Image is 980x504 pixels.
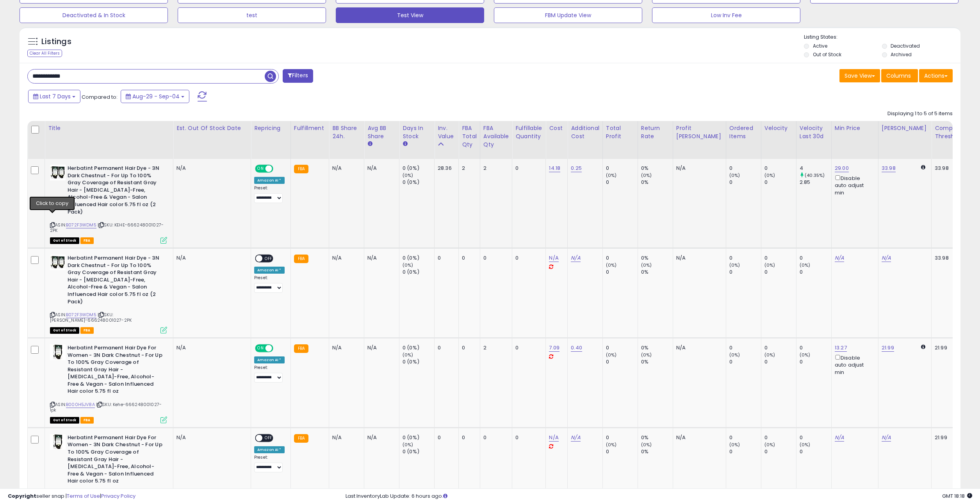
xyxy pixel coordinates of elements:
a: N/A [835,254,844,262]
div: Preset: [254,185,285,203]
span: 2025-09-12 18:18 GMT [942,492,972,500]
div: 4 [800,165,831,172]
span: FBA [80,237,94,244]
div: Amazon AI * [254,177,285,184]
label: Deactivated [891,43,920,49]
b: Herbatint Permanent Hair Dye For Women - 3N Dark Chestnut - For Up To 100% Gray Coverage of Resis... [68,344,162,397]
div: 0 [462,255,474,262]
div: 0 (0%) [403,344,434,351]
div: 0 [800,448,831,455]
small: FBA [294,255,308,263]
strong: Copyright [8,492,36,500]
div: N/A [676,434,720,441]
div: 0 [764,344,796,351]
div: N/A [367,434,393,441]
span: All listings that are currently out of stock and unavailable for purchase on Amazon [50,417,79,424]
small: (0%) [403,262,413,268]
span: OFF [262,435,275,442]
div: 28.36 [438,165,453,172]
small: (0%) [606,172,617,178]
h5: Listings [41,36,71,47]
small: (0%) [606,442,617,448]
div: ASIN: [50,255,167,333]
a: 33.98 [882,164,896,172]
p: N/A [176,255,245,262]
small: (0%) [764,352,775,358]
a: N/A [835,434,844,442]
div: 0 [606,269,638,276]
div: 33.98 [935,255,972,262]
small: (0%) [641,352,652,358]
div: Min Price [835,124,875,132]
small: Avg BB Share. [367,141,372,148]
div: Profit [PERSON_NAME] [676,124,723,141]
div: 0 [800,358,831,365]
div: Title [48,124,170,132]
div: N/A [332,434,358,441]
div: N/A [332,344,358,351]
div: 0 [729,358,761,365]
div: 0 [606,358,638,365]
div: 0 [800,344,831,351]
div: Velocity Last 30d [800,124,828,141]
div: Amazon AI * [254,446,285,453]
span: All listings that are currently out of stock and unavailable for purchase on Amazon [50,237,79,244]
div: [PERSON_NAME] [882,124,928,132]
div: 0 [438,434,453,441]
small: (0%) [641,262,652,268]
small: (0%) [800,262,811,268]
a: 0.25 [571,164,582,172]
div: Days In Stock [403,124,431,141]
div: Velocity [764,124,793,132]
small: (0%) [641,442,652,448]
div: N/A [367,255,393,262]
div: 0% [641,165,673,172]
div: 0 [764,179,796,186]
div: 0 [606,448,638,455]
div: 0 [483,434,506,441]
a: N/A [571,434,580,442]
p: N/A [176,434,245,441]
span: Aug-29 - Sep-04 [132,93,180,100]
p: N/A [176,165,245,172]
div: Inv. value [438,124,455,141]
div: 0 [606,179,638,186]
div: 0 [764,434,796,441]
div: Clear All Filters [27,50,62,57]
div: 0% [641,179,673,186]
div: Amazon AI * [254,267,285,274]
div: Preset: [254,275,285,293]
div: Total Profit [606,124,634,141]
b: Herbatint Permanent Hair Dye - 3N Dark Chestnut - For Up To 100% Gray Coverage of Resistant Gray ... [68,165,162,217]
div: N/A [367,165,393,172]
div: 0 [483,255,506,262]
div: 0 [462,344,474,351]
div: BB Share 24h. [332,124,361,141]
div: FBA Available Qty [483,124,509,149]
button: test [178,7,326,23]
div: 0 [606,434,638,441]
div: Repricing [254,124,287,132]
div: 0 (0%) [403,434,434,441]
div: 0 [515,255,540,262]
small: (0%) [729,172,740,178]
button: Last 7 Days [28,90,80,103]
small: (0%) [800,442,811,448]
small: (0%) [606,352,617,358]
small: (0%) [764,442,775,448]
div: 0% [641,269,673,276]
div: 0% [641,344,673,351]
span: Last 7 Days [40,93,71,100]
div: 0 [729,179,761,186]
div: N/A [332,165,358,172]
div: Cost [549,124,564,132]
a: 13.27 [835,344,847,352]
button: Low Inv Fee [652,7,800,23]
label: Active [813,43,827,49]
a: 21.99 [882,344,894,352]
div: 0% [641,358,673,365]
div: Displaying 1 to 5 of 5 items [887,110,953,118]
div: 0 [764,269,796,276]
div: Disable auto adjust min [835,174,872,196]
div: 0 [515,165,540,172]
